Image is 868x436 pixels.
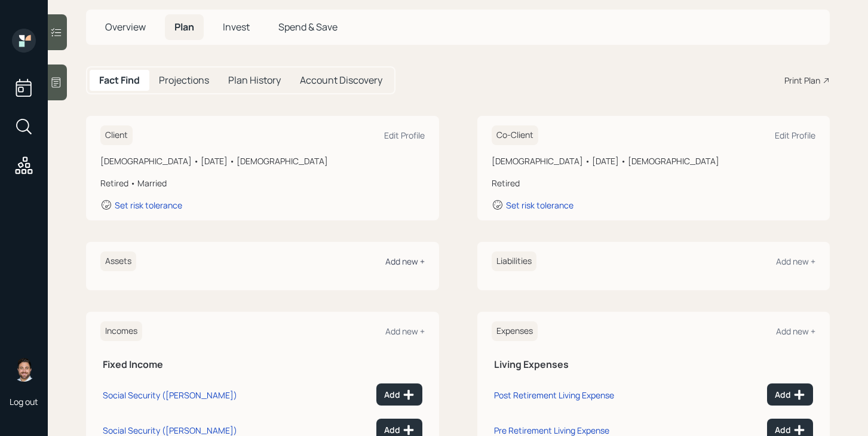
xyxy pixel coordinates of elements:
div: [DEMOGRAPHIC_DATA] • [DATE] • [DEMOGRAPHIC_DATA] [100,155,425,167]
h5: Plan History [228,75,281,86]
div: Add [384,424,415,436]
div: Add [775,424,805,436]
span: Overview [105,20,146,33]
div: Add new + [385,326,425,337]
div: Add [384,389,415,401]
div: Print Plan [784,74,820,87]
div: Add new + [385,256,425,267]
h6: Client [100,125,133,145]
h5: Fixed Income [103,359,422,370]
div: Add new + [776,326,815,337]
div: Pre Retirement Living Expense [494,425,609,436]
div: Social Security ([PERSON_NAME]) [103,389,237,401]
div: Social Security ([PERSON_NAME]) [103,425,237,436]
button: Add [767,383,813,406]
div: Retired • Married [100,177,425,189]
h5: Living Expenses [494,359,814,370]
div: Set risk tolerance [506,199,573,211]
span: Invest [223,20,250,33]
button: Add [376,383,422,406]
h6: Incomes [100,321,142,341]
img: michael-russo-headshot.png [12,358,36,382]
h6: Assets [100,251,136,271]
h6: Expenses [492,321,538,341]
div: [DEMOGRAPHIC_DATA] • [DATE] • [DEMOGRAPHIC_DATA] [492,155,816,167]
h5: Account Discovery [300,75,382,86]
h6: Co-Client [492,125,538,145]
div: Add [775,389,805,401]
div: Edit Profile [384,130,425,141]
div: Retired [492,177,816,189]
div: Log out [10,396,38,407]
div: Set risk tolerance [115,199,182,211]
h5: Projections [159,75,209,86]
div: Add new + [776,256,815,267]
span: Spend & Save [278,20,338,33]
div: Edit Profile [775,130,815,141]
h5: Fact Find [99,75,140,86]
span: Plan [174,20,194,33]
div: Post Retirement Living Expense [494,389,614,401]
h6: Liabilities [492,251,536,271]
